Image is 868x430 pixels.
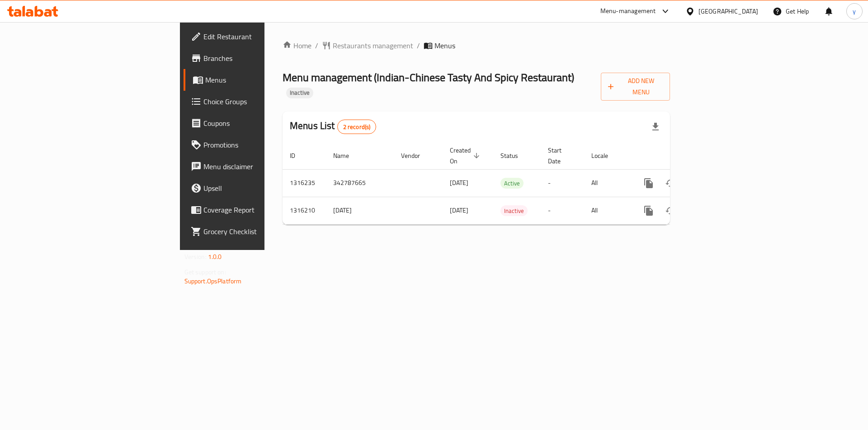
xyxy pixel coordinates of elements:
[660,172,681,194] button: Change Status
[203,161,318,172] span: Menu disclaimer
[283,142,732,225] table: enhanced table
[322,40,413,51] a: Restaurants management
[638,172,660,194] button: more
[203,226,318,237] span: Grocery Checklist
[184,221,325,242] a: Grocery Checklist
[184,69,325,91] a: Menus
[608,75,663,98] span: Add New Menu
[290,119,376,134] h2: Menus List
[283,40,670,51] nav: breadcrumb
[338,123,376,131] span: 2 record(s)
[591,150,620,161] span: Locale
[184,275,242,287] a: Support.OpsPlatform
[500,178,524,189] span: Active
[326,197,394,224] td: [DATE]
[638,200,660,222] button: more
[203,183,318,194] span: Upsell
[548,145,573,166] span: Start Date
[184,199,325,221] a: Coverage Report
[184,26,325,47] a: Edit Restaurant
[290,150,307,161] span: ID
[434,40,455,51] span: Menus
[326,169,394,197] td: 342787665
[184,156,325,177] a: Menu disclaimer
[333,150,361,161] span: Name
[500,178,524,189] div: Active
[184,177,325,199] a: Upsell
[584,169,631,197] td: All
[631,142,732,170] th: Actions
[600,6,656,17] div: Menu-management
[203,118,318,129] span: Coupons
[184,91,325,112] a: Choice Groups
[203,53,318,64] span: Branches
[184,47,325,69] a: Branches
[203,96,318,107] span: Choice Groups
[184,134,325,156] a: Promotions
[184,112,325,134] a: Coupons
[208,251,222,263] span: 1.0.0
[584,197,631,224] td: All
[853,6,856,16] span: y
[541,197,584,224] td: -
[203,204,318,215] span: Coverage Report
[645,116,666,138] div: Export file
[333,40,413,51] span: Restaurants management
[541,169,584,197] td: -
[203,139,318,150] span: Promotions
[184,266,226,278] span: Get support on:
[184,251,207,263] span: Version:
[337,120,377,134] div: Total records count
[450,177,468,189] span: [DATE]
[205,74,318,85] span: Menus
[601,73,670,101] button: Add New Menu
[698,6,758,16] div: [GEOGRAPHIC_DATA]
[500,150,530,161] span: Status
[500,206,528,216] span: Inactive
[660,200,681,222] button: Change Status
[283,67,574,88] span: Menu management ( Indian-Chinese Tasty And Spicy Restaurant )
[417,40,420,51] li: /
[401,150,432,161] span: Vendor
[450,145,482,166] span: Created On
[203,31,318,42] span: Edit Restaurant
[450,204,468,216] span: [DATE]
